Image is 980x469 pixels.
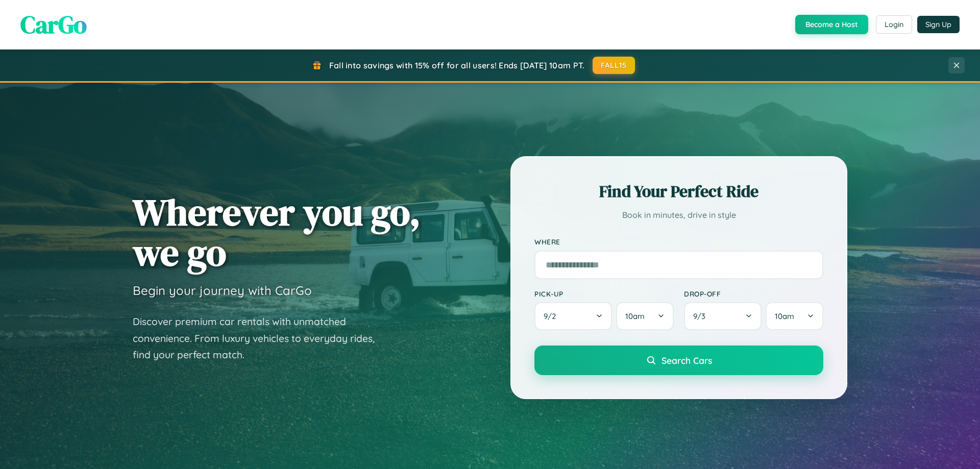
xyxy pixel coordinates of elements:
[684,289,823,298] label: Drop-off
[693,311,710,321] span: 9 / 3
[534,180,823,203] h2: Find Your Perfect Ride
[544,311,561,321] span: 9 / 2
[133,192,421,273] h1: Wherever you go, we go
[593,57,635,74] button: FALL15
[766,302,823,330] button: 10am
[534,302,612,330] button: 9/2
[133,283,312,298] h3: Begin your journey with CarGo
[534,208,823,223] p: Book in minutes, drive in style
[133,313,388,363] p: Discover premium car rentals with unmatched convenience. From luxury vehicles to everyday rides, ...
[684,302,762,330] button: 9/3
[775,311,794,321] span: 10am
[20,8,87,41] span: CarGo
[534,289,674,298] label: Pick-up
[534,238,823,246] label: Where
[795,15,868,34] button: Become a Host
[616,302,674,330] button: 10am
[876,15,912,34] button: Login
[625,311,645,321] span: 10am
[661,355,712,366] span: Search Cars
[329,60,585,70] span: Fall into savings with 15% off for all users! Ends [DATE] 10am PT.
[534,345,823,375] button: Search Cars
[917,16,960,33] button: Sign Up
